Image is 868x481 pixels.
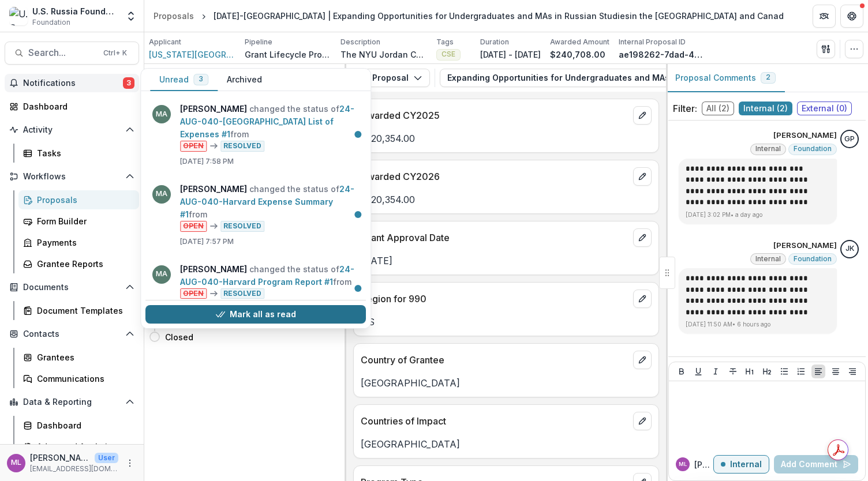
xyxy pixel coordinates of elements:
span: External ( 0 ) [797,102,852,115]
a: Communications [18,369,139,388]
div: Maria Lvova [679,461,687,467]
p: $120,354.00 [361,131,652,145]
span: Search... [28,47,96,58]
button: edit [633,290,652,308]
p: [DATE] - [DATE] [480,48,541,61]
div: Maria Lvova [11,459,21,467]
div: Form Builder [37,215,130,227]
button: Open Documents [5,278,139,296]
div: Communications [37,373,130,385]
p: Countries of Impact [361,414,628,428]
button: Strike [726,364,740,378]
button: Proposal [351,69,430,87]
button: Add Comment [774,455,858,474]
p: Pipeline [245,37,272,47]
span: All ( 2 ) [702,102,734,115]
p: changed the status of from [180,183,359,232]
button: Get Help [840,5,863,28]
button: Notifications3 [5,74,139,92]
button: Italicize [709,364,723,378]
p: Tags [436,37,454,47]
button: Open Activity [5,121,139,139]
button: Proposal Comments [666,64,785,92]
div: Grantee Reports [37,258,130,270]
span: 3 [199,75,203,83]
p: $240,708.00 [550,48,605,61]
p: $120,354.00 [361,193,652,206]
p: Country of Grantee [361,353,628,367]
p: [PERSON_NAME] [773,240,837,251]
p: Filter: [673,102,697,115]
p: [GEOGRAPHIC_DATA] [361,437,652,451]
button: edit [633,106,652,125]
p: [PERSON_NAME] [30,452,90,464]
h4: Closed [165,331,193,343]
div: Dashboard [37,419,130,431]
a: Proposals [18,190,139,209]
nav: breadcrumb [149,7,788,24]
span: Foundation [794,255,832,263]
span: Workflows [23,172,121,182]
p: [EMAIL_ADDRESS][DOMAIN_NAME] [30,464,118,474]
button: Archived [218,69,271,91]
div: [DATE]-[GEOGRAPHIC_DATA] | Expanding Opportunities for Undergraduates and MAs in Russian Studiesi... [214,10,784,22]
div: Payments [37,236,130,249]
span: CSE [442,50,455,58]
p: Duration [480,37,509,47]
p: Internal [730,460,762,469]
p: The NYU Jordan Center for the Advanced Study of Russia plans to expand symposia for undergraduate... [341,48,427,61]
p: Applicant [149,37,181,47]
button: Open Data & Reporting [5,393,139,411]
div: Proposals [154,10,194,22]
div: Dashboard [23,100,130,112]
a: 24-AUG-040-[GEOGRAPHIC_DATA] List of Expenses #1 [180,104,354,139]
button: Unread [150,69,218,91]
p: [DATE] [361,254,652,268]
p: changed the status of from [180,103,359,152]
button: Align Center [829,364,843,378]
span: Contacts [23,329,121,339]
p: [DATE] 3:02 PM • a day ago [686,211,830,219]
p: Awarded CY2025 [361,108,628,122]
a: Tasks [18,144,139,163]
button: Heading 1 [743,364,757,378]
p: US [361,315,652,329]
button: Mark all as read [145,305,366,324]
div: Tasks [37,147,130,159]
span: 2 [766,73,770,81]
p: ae198262-7dad-4392-ab62-7807292ab2fa [619,48,705,61]
p: [PERSON_NAME] [694,459,713,471]
a: Dashboard [18,416,139,435]
a: Advanced Analytics [18,437,139,456]
p: [PERSON_NAME] [773,130,837,141]
button: Open entity switcher [123,5,139,28]
p: changed the status of from [180,263,359,299]
p: Awarded CY2026 [361,170,628,183]
p: Awarded Amount [550,37,609,47]
span: 3 [123,77,134,89]
p: Grant Lifecycle Process [245,48,331,61]
button: Bold [675,364,689,378]
a: Document Templates [18,301,139,320]
a: 24-AUG-040-Harvard Expense Summary #1 [180,184,354,219]
a: Dashboard [5,97,139,116]
button: Underline [691,364,705,378]
button: Ordered List [794,364,808,378]
button: Bullet List [777,364,791,378]
a: Proposals [149,7,199,24]
div: Proposals [37,194,130,206]
button: Align Left [811,364,825,378]
p: Grant Approval Date [361,231,628,245]
div: Document Templates [37,305,130,317]
button: edit [633,167,652,186]
a: [US_STATE][GEOGRAPHIC_DATA] [149,48,235,61]
span: Activity [23,125,121,135]
button: Open Contacts [5,325,139,343]
button: edit [633,351,652,369]
span: Internal [755,255,781,263]
button: edit [633,228,652,247]
span: Internal ( 2 ) [739,102,792,115]
div: Advanced Analytics [37,441,130,453]
span: Data & Reporting [23,397,121,407]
